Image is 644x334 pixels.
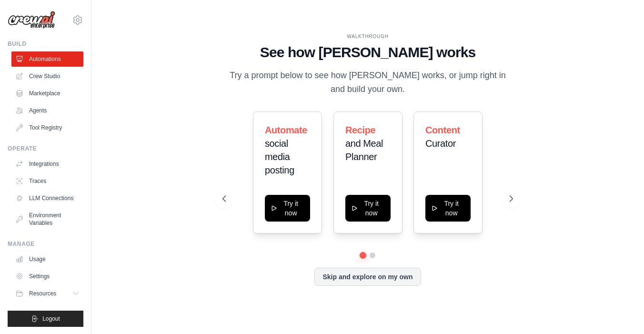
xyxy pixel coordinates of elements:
[11,286,83,301] button: Resources
[265,195,310,222] button: Try it now
[8,40,83,48] div: Build
[425,195,471,222] button: Try it now
[222,33,513,40] div: WALKTHROUGH
[425,125,460,135] span: Content
[11,69,83,84] a: Crew Studio
[8,240,83,248] div: Manage
[314,268,421,286] button: Skip and explore on my own
[8,145,83,152] div: Operate
[265,125,307,135] span: Automate
[11,269,83,284] a: Settings
[11,51,83,67] a: Automations
[345,195,391,222] button: Try it now
[11,252,83,267] a: Usage
[29,290,56,297] span: Resources
[11,191,83,206] a: LLM Connections
[345,125,375,135] span: Recipe
[11,208,83,231] a: Environment Variables
[11,86,83,101] a: Marketplace
[11,120,83,135] a: Tool Registry
[11,156,83,172] a: Integrations
[11,173,83,189] a: Traces
[11,103,83,118] a: Agents
[8,311,83,327] button: Logout
[8,11,55,29] img: Logo
[265,138,294,175] span: social media posting
[345,138,383,162] span: and Meal Planner
[425,138,456,149] span: Curator
[42,315,60,323] span: Logout
[222,69,513,97] p: Try a prompt below to see how [PERSON_NAME] works, or jump right in and build your own.
[222,44,513,61] h1: See how [PERSON_NAME] works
